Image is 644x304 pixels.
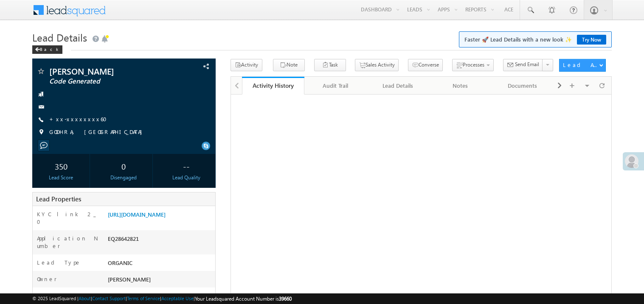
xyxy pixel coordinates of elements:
span: 39660 [279,296,292,302]
div: Lead Quality [160,174,213,181]
span: Faster 🚀 Lead Details with a new look ✨ [464,35,606,44]
span: GODHRA, [GEOGRAPHIC_DATA] [49,128,146,137]
div: 350 [34,158,88,174]
div: Back [32,45,62,54]
button: Note [273,59,305,71]
div: Lead Details [374,81,422,91]
a: Activity History [242,77,304,95]
span: Lead Details [32,31,87,44]
label: Application Number [37,234,99,250]
div: ORGANIC [106,259,215,271]
a: Try Now [577,35,606,45]
div: 0 [97,158,150,174]
button: Send Email [503,59,543,71]
a: Back [32,45,67,52]
div: Documents [498,81,546,91]
div: Notes [436,81,484,91]
a: About [79,296,91,301]
a: Documents [492,77,554,95]
a: Notes [429,77,492,95]
a: Acceptable Use [161,296,194,301]
span: Send Email [515,61,539,68]
div: Lead Score [34,174,88,181]
button: Converse [408,59,443,71]
span: Your Leadsquared Account Number is [195,296,292,302]
button: Processes [452,59,494,71]
span: © 2025 LeadSquared | | | | | [32,295,292,303]
div: Audit Trail [311,81,359,91]
div: Lead Actions [563,61,599,69]
div: Activity History [248,81,298,89]
span: [PERSON_NAME] [108,276,151,283]
div: -- [160,158,213,174]
div: Disengaged [97,174,150,181]
button: Task [314,59,346,71]
span: Processes [463,61,484,68]
button: Lead Actions [559,59,606,72]
a: Audit Trail [304,77,367,95]
div: EQ28642821 [106,234,215,246]
label: Owner [37,275,57,283]
span: Lead Properties [36,195,81,203]
a: [URL][DOMAIN_NAME] [108,211,166,218]
button: Sales Activity [355,59,399,71]
a: Contact Support [92,296,126,301]
button: Activity [231,59,262,71]
span: Code Generated [49,77,163,86]
a: +xx-xxxxxxxx60 [49,115,112,123]
a: Lead Details [367,77,429,95]
label: Lead Type [37,259,81,266]
a: Terms of Service [127,296,160,301]
span: [PERSON_NAME] [49,67,163,75]
label: KYC link 2_0 [37,210,99,226]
